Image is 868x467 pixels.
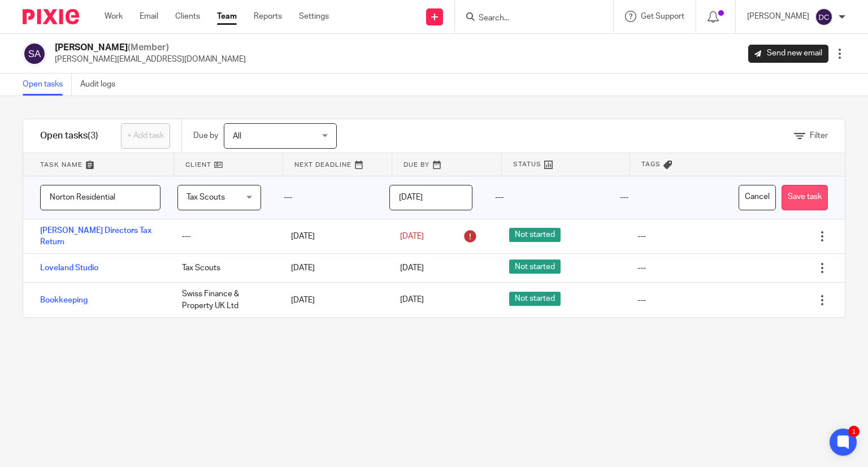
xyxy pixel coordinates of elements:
a: Bookkeeping [40,296,88,304]
div: --- [637,262,646,274]
div: Tax Scouts [171,257,280,279]
span: Not started [509,228,561,242]
span: Tax Scouts [186,193,225,201]
span: (Member) [128,43,169,52]
span: [DATE] [400,264,424,272]
a: Send new email [748,45,828,63]
a: Settings [299,11,329,22]
div: --- [272,176,378,219]
span: Status [513,159,541,169]
div: --- [171,225,280,248]
a: Team [217,11,237,22]
span: Tags [641,159,661,169]
div: [DATE] [280,289,389,312]
input: Task name [40,185,160,210]
button: Cancel [739,185,776,210]
div: --- [484,176,608,219]
a: Clients [175,11,200,22]
a: [PERSON_NAME] Directors Tax Return [40,227,151,246]
input: Use the arrow keys to pick a date [389,185,472,210]
a: Reports [254,11,282,22]
img: svg%3E [815,8,833,26]
a: Email [140,11,158,22]
a: + Add task [121,123,170,149]
span: (3) [88,131,98,140]
input: Search [478,14,579,24]
img: Pixie [23,9,79,24]
span: Filter [810,132,828,140]
h1: Open tasks [40,130,98,142]
div: [DATE] [280,257,389,279]
p: Due by [193,130,218,141]
span: All [233,132,241,140]
div: --- [637,231,646,242]
div: --- [609,176,733,219]
span: [DATE] [400,296,424,304]
button: Save task [782,185,828,210]
a: Open tasks [23,73,72,96]
div: --- [637,295,646,306]
span: Get Support [641,12,684,20]
p: [PERSON_NAME] [747,11,809,22]
div: 1 [848,426,860,437]
h2: [PERSON_NAME] [55,42,246,54]
div: [DATE] [280,225,389,248]
span: Not started [509,292,561,306]
a: Audit logs [80,73,124,96]
a: Work [105,11,123,22]
span: [DATE] [400,232,424,240]
div: Swiss Finance & Property UK Ltd [171,283,280,317]
span: Not started [509,260,561,274]
img: svg%3E [23,42,46,66]
a: Loveland Studio [40,264,98,272]
p: [PERSON_NAME][EMAIL_ADDRESS][DOMAIN_NAME] [55,54,246,65]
